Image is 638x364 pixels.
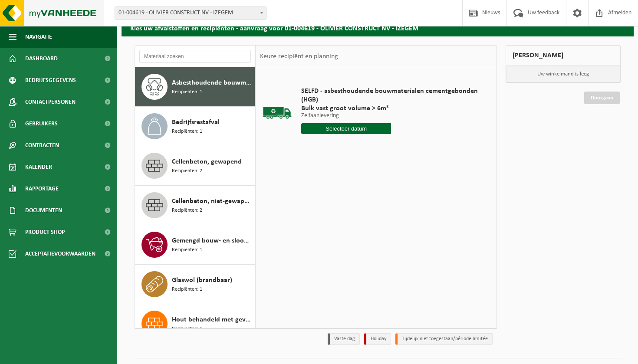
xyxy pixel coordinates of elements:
[135,186,255,225] button: Cellenbeton, niet-gewapend Recipiënten: 2
[172,128,202,136] span: Recipiënten: 1
[395,333,493,345] li: Tijdelijk niet toegestaan/période limitée
[584,92,620,104] a: Doorgaan
[122,19,634,36] h2: Kies uw afvalstoffen en recipiënten - aanvraag voor 01-004619 - OLIVIER CONSTRUCT NV - IZEGEM
[172,78,253,88] span: Asbesthoudende bouwmaterialen cementgebonden (hechtgebonden)
[135,67,255,107] button: Asbesthoudende bouwmaterialen cementgebonden (hechtgebonden) Recipiënten: 1
[25,113,58,134] span: Gebruikers
[25,134,59,156] span: Contracten
[25,156,52,178] span: Kalender
[301,104,481,113] span: Bulk vast groot volume > 6m³
[135,225,255,265] button: Gemengd bouw- en sloopafval (inert en niet inert) Recipiënten: 1
[25,48,58,69] span: Dashboard
[172,275,232,285] span: Glaswol (brandbaar)
[506,66,620,82] p: Uw winkelmand is leeg
[172,236,253,246] span: Gemengd bouw- en sloopafval (inert en niet inert)
[25,178,59,200] span: Rapportage
[256,46,342,67] div: Keuze recipiënt en planning
[25,91,76,113] span: Contactpersonen
[135,265,255,304] button: Glaswol (brandbaar) Recipiënten: 1
[115,7,266,20] span: 01-004619 - OLIVIER CONSTRUCT NV - IZEGEM
[172,88,202,96] span: Recipiënten: 1
[115,7,266,19] span: 01-004619 - OLIVIER CONSTRUCT NV - IZEGEM
[172,315,253,325] span: Hout behandeld met gevaarlijke producten (C), treinbilzen
[172,285,202,294] span: Recipiënten: 1
[172,325,202,333] span: Recipiënten: 1
[135,146,255,186] button: Cellenbeton, gewapend Recipiënten: 2
[135,107,255,146] button: Bedrijfsrestafval Recipiënten: 1
[25,26,52,48] span: Navigatie
[25,200,62,221] span: Documenten
[301,87,481,104] span: SELFD - asbesthoudende bouwmaterialen cementgebonden (HGB)
[25,243,95,265] span: Acceptatievoorwaarden
[25,221,65,243] span: Product Shop
[328,333,360,345] li: Vaste dag
[172,246,202,254] span: Recipiënten: 1
[25,69,76,91] span: Bedrijfsgegevens
[506,45,621,66] div: [PERSON_NAME]
[135,304,255,344] button: Hout behandeld met gevaarlijke producten (C), treinbilzen Recipiënten: 1
[172,167,202,175] span: Recipiënten: 2
[172,207,202,215] span: Recipiënten: 2
[172,117,220,128] span: Bedrijfsrestafval
[364,333,391,345] li: Holiday
[172,196,253,207] span: Cellenbeton, niet-gewapend
[139,50,251,63] input: Materiaal zoeken
[301,113,481,119] p: Zelfaanlevering
[172,157,242,167] span: Cellenbeton, gewapend
[301,123,391,134] input: Selecteer datum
